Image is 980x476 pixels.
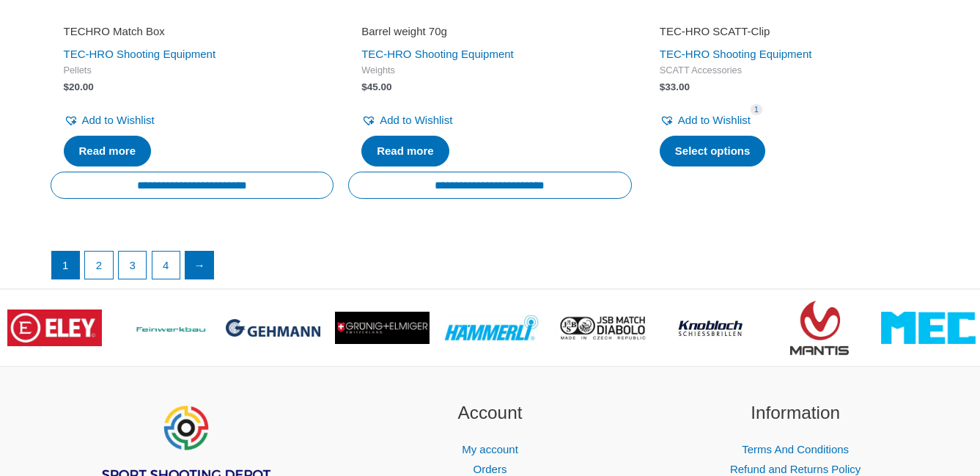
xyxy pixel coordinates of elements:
a: My account [462,443,518,455]
span: Page 1 [52,252,80,279]
iframe: Customer reviews powered by Trustpilot [660,4,917,21]
h2: Account [355,400,625,427]
img: brand logo [7,310,102,346]
span: $ [64,81,70,92]
a: Page 3 [119,252,147,279]
h2: TEC-HRO SCATT-Clip [660,24,917,39]
bdi: 20.00 [64,81,94,92]
iframe: Customer reviews powered by Trustpilot [64,4,321,21]
a: Orders [474,463,507,475]
a: Add to Wishlist [64,110,155,131]
span: $ [660,81,666,92]
span: SCATT Accessories [660,65,917,77]
h2: TECHRO Match Box [64,24,321,39]
span: Pellets [64,65,321,77]
a: TEC-HRO Shooting Equipment [660,48,812,60]
a: Add to Wishlist [660,110,751,131]
a: TEC-HRO SCATT-Clip [660,24,917,44]
span: $ [361,81,367,92]
a: Page 2 [85,252,113,279]
a: Select options for “TEC-HRO SCATT-Clip” [660,136,766,166]
a: TEC-HRO Shooting Equipment [361,48,514,60]
a: Barrel weight 70g [361,24,619,44]
a: → [185,252,213,279]
span: Weights [361,65,619,77]
a: TECHRO Match Box [64,24,321,44]
h2: Barrel weight 70g [361,24,619,39]
a: Refund and Returns Policy [730,463,861,475]
bdi: 33.00 [660,81,690,92]
bdi: 45.00 [361,81,391,92]
h2: Information [661,400,930,427]
iframe: Customer reviews powered by Trustpilot [361,4,619,21]
a: Read more about “Barrel weight 70g” [361,136,449,166]
span: Add to Wishlist [82,114,155,126]
a: Add to Wishlist [361,110,452,131]
a: Page 4 [152,252,180,279]
a: Read more about “TECHRO Match Box” [64,136,152,166]
span: 1 [751,104,762,115]
span: Add to Wishlist [380,114,452,126]
a: Terms And Conditions [742,443,849,455]
nav: Product Pagination [51,251,930,288]
a: TEC-HRO Shooting Equipment [64,48,216,60]
span: Add to Wishlist [678,114,751,126]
